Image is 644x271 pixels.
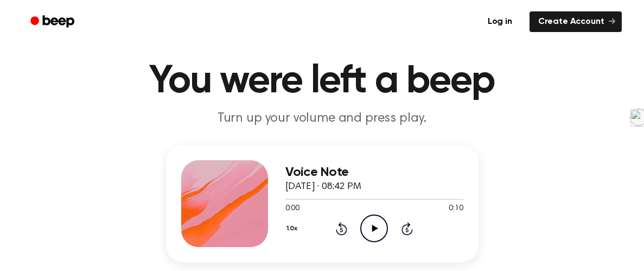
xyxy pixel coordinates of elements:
button: 1.0x [285,219,302,238]
a: Beep [23,11,84,33]
a: Create Account [530,11,622,32]
span: 0:00 [285,203,299,215]
p: Turn up your volume and press play. [114,110,531,128]
span: 0:10 [449,203,463,215]
h1: You were left a beep [44,62,600,101]
span: [DATE] · 08:42 PM [285,182,361,192]
a: Log in [477,9,523,34]
h3: Voice Note [285,165,463,180]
